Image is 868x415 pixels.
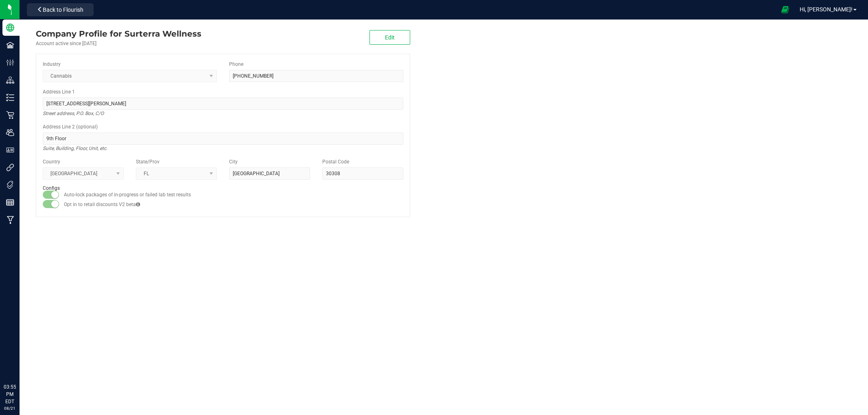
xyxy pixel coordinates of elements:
[36,40,201,47] div: Account active since [DATE]
[6,59,14,67] inline-svg: Configuration
[322,167,403,180] input: Postal Code
[43,88,75,96] label: Address Line 1
[385,34,395,41] span: Edit
[4,383,16,405] p: 03:55 PM EDT
[6,181,14,189] inline-svg: Tags
[43,186,403,191] h2: Configs
[43,7,83,13] span: Back to Flourish
[8,350,33,374] iframe: Resource center
[43,133,403,145] input: Suite, Building, Unit, etc.
[229,70,403,82] input: (123) 456-7890
[6,93,14,102] inline-svg: Inventory
[229,61,243,68] label: Phone
[6,146,14,154] inline-svg: User Roles
[4,405,16,411] p: 08/21
[43,109,104,118] i: Street address, P.O. Box, C/O
[43,61,61,68] label: Industry
[136,158,160,165] label: State/Prov
[43,98,403,110] input: Address
[6,41,14,49] inline-svg: Facilities
[43,158,60,165] label: Country
[322,158,349,165] label: Postal Code
[776,2,794,17] span: Open Ecommerce Menu
[800,6,853,13] span: Hi, [PERSON_NAME]!
[6,76,14,84] inline-svg: Distribution
[27,3,94,16] button: Back to Flourish
[6,24,14,32] inline-svg: Company
[6,216,14,224] inline-svg: Manufacturing
[6,111,14,119] inline-svg: Retail
[229,158,238,165] label: City
[370,30,410,45] button: Edit
[6,128,14,137] inline-svg: Users
[43,123,98,130] label: Address Line 2 (optional)
[43,143,107,153] i: Suite, Building, Floor, Unit, etc.
[64,191,191,198] label: Auto-lock packages of in-progress or failed lab test results
[6,163,14,172] inline-svg: Integrations
[229,167,310,180] input: City
[64,201,140,208] label: Opt in to retail discounts V2 beta
[6,198,14,206] inline-svg: Reports
[36,28,201,40] div: Surterra Wellness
